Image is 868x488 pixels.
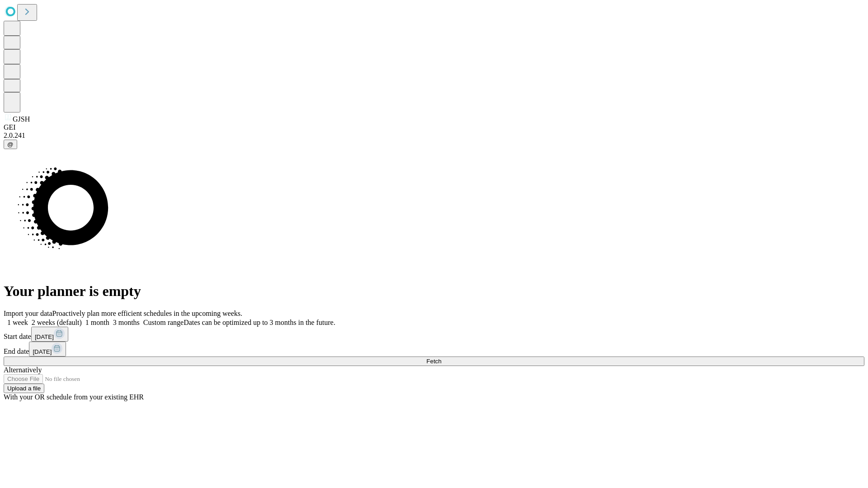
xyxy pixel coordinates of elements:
div: Start date [4,327,864,342]
span: Proactively plan more efficient schedules in the upcoming weeks. [52,310,242,317]
span: 2 weeks (default) [32,319,82,326]
span: @ [7,141,14,148]
span: Fetch [426,358,441,365]
div: End date [4,342,864,357]
span: Alternatively [4,366,42,374]
button: Fetch [4,357,864,366]
div: GEI [4,123,864,131]
button: @ [4,140,17,149]
h1: Your planner is empty [4,283,864,300]
span: Custom range [143,319,184,326]
span: GJSH [13,115,30,123]
span: [DATE] [35,333,54,340]
div: 2.0.241 [4,131,864,140]
button: [DATE] [29,342,66,357]
span: With your OR schedule from your existing EHR [4,393,144,401]
span: 1 week [7,319,28,326]
span: 1 month [85,319,109,326]
span: 3 months [113,319,140,326]
button: [DATE] [31,327,68,342]
span: Dates can be optimized up to 3 months in the future. [184,319,335,326]
span: Import your data [4,310,52,317]
span: [DATE] [33,348,52,355]
button: Upload a file [4,384,44,393]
